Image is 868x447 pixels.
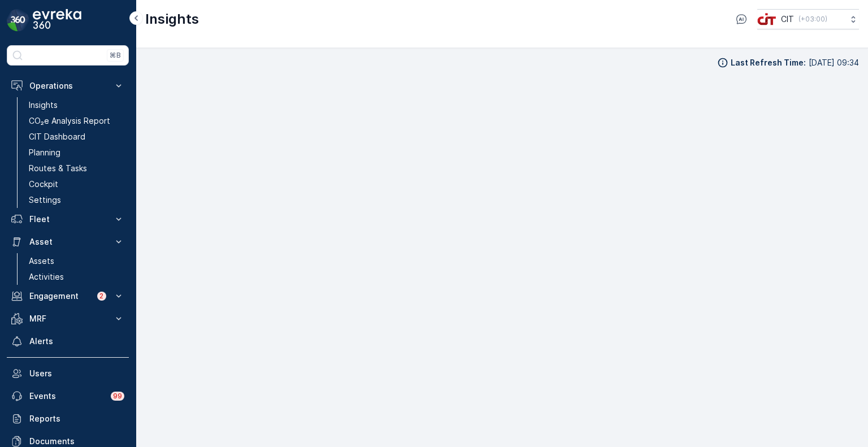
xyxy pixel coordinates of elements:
[29,271,64,283] p: Activities
[29,163,87,174] p: Routes & Tasks
[29,390,104,402] p: Events
[24,253,129,269] a: Assets
[757,13,776,25] img: cit-logo_pOk6rL0.png
[731,57,806,68] p: Last Refresh Time :
[757,9,859,29] button: CIT(+03:00)
[33,9,81,32] img: logo_dark-DEwI_e13.png
[7,307,129,330] button: MRF
[24,176,129,192] a: Cockpit
[7,75,129,97] button: Operations
[7,362,129,385] a: Users
[24,192,129,208] a: Settings
[781,14,794,25] p: CIT
[29,336,124,347] p: Alerts
[29,115,110,127] p: CO₂e Analysis Report
[29,236,106,248] p: Asset
[29,131,85,142] p: CIT Dashboard
[798,15,827,24] p: ( +03:00 )
[29,368,124,379] p: Users
[145,10,199,28] p: Insights
[29,313,106,324] p: MRF
[29,214,106,225] p: Fleet
[24,129,129,145] a: CIT Dashboard
[29,413,124,424] p: Reports
[29,436,124,447] p: Documents
[29,80,106,92] p: Operations
[99,292,104,301] p: 2
[7,285,129,307] button: Engagement2
[24,269,129,285] a: Activities
[24,145,129,160] a: Planning
[110,51,121,60] p: ⌘B
[24,113,129,129] a: CO₂e Analysis Report
[7,9,29,32] img: logo
[24,160,129,176] a: Routes & Tasks
[809,57,859,68] p: [DATE] 09:34
[7,231,129,253] button: Asset
[29,147,60,158] p: Planning
[112,391,122,401] p: 99
[29,99,58,111] p: Insights
[7,330,129,353] a: Alerts
[29,194,61,206] p: Settings
[7,208,129,231] button: Fleet
[7,407,129,430] a: Reports
[24,97,129,113] a: Insights
[29,290,90,302] p: Engagement
[29,255,54,267] p: Assets
[29,179,58,190] p: Cockpit
[7,385,129,407] a: Events99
